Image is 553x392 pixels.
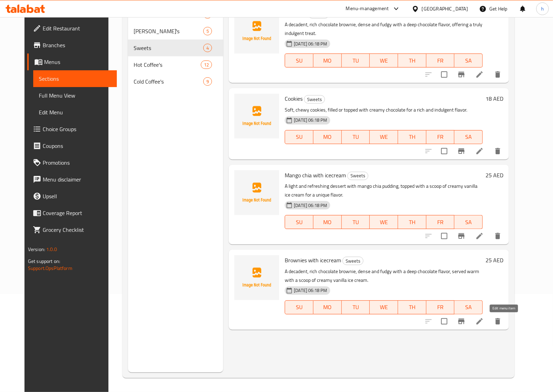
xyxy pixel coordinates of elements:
span: TH [401,56,424,66]
span: SU [288,302,311,312]
span: SU [288,132,311,142]
span: 12 [201,62,212,68]
button: SA [454,215,483,229]
span: Branches [43,41,111,49]
span: Select to update [437,229,452,243]
button: Branch-specific-item [453,143,470,159]
button: delete [489,143,506,159]
span: TU [345,56,367,66]
img: Cookies [234,94,279,138]
button: TU [342,130,370,144]
span: TH [401,217,424,227]
span: [DATE] 06:18 PM [291,287,330,294]
span: MO [316,217,339,227]
button: delete [489,66,506,83]
span: TH [401,302,424,312]
span: Sweets [343,257,363,265]
a: Promotions [27,154,117,171]
span: Select to update [437,314,452,329]
span: WE [373,302,395,312]
div: items [203,27,212,35]
span: Coupons [43,142,111,150]
span: Menu disclaimer [43,175,111,184]
span: [PERSON_NAME]'s [134,27,203,35]
span: Sections [39,74,111,83]
img: Brownies [234,9,279,54]
span: SU [288,217,311,227]
a: Edit Restaurant [27,20,117,37]
span: Brownies with icecream [285,255,341,265]
span: Select to update [437,67,452,82]
span: WE [373,217,395,227]
div: Sweets4 [128,40,223,56]
div: [PERSON_NAME]'s5 [128,23,223,40]
span: FR [429,56,452,66]
nav: Menu sections [128,3,223,93]
button: Branch-specific-item [453,228,470,244]
a: Menus [27,54,117,70]
button: MO [313,130,342,144]
span: Full Menu View [39,91,111,100]
button: SU [285,215,313,229]
a: Edit menu item [475,70,484,79]
button: TU [342,54,370,67]
span: TU [345,302,367,312]
button: WE [370,215,398,229]
a: Grocery Checklist [27,221,117,238]
span: Sweets [348,172,368,180]
button: WE [370,54,398,67]
span: Sweets [304,95,325,104]
span: Cold Coffee's [134,77,203,86]
button: FR [426,130,455,144]
a: Menu disclaimer [27,171,117,188]
a: Support.OpsPlatform [28,264,72,273]
span: 5 [204,28,212,35]
div: Hot Coffee's [134,60,201,69]
span: Cookies [285,93,303,104]
span: Sweets [134,44,203,52]
button: SA [454,54,483,67]
span: Get support on: [28,257,60,266]
span: Mango chia with icecream [285,170,346,180]
div: Sweets [304,95,325,104]
span: [DATE] 06:18 PM [291,117,330,123]
button: MO [313,54,342,67]
span: SA [457,217,480,227]
span: Edit Restaurant [43,24,111,33]
a: Choice Groups [27,121,117,137]
span: h [541,5,544,13]
span: Version: [28,245,45,254]
span: TU [345,217,367,227]
div: Sweets [347,172,368,180]
p: A decadent, rich chocolate brownie, dense and fudgy with a deep chocolate flavor, offering a trul... [285,20,483,38]
button: SA [454,300,483,314]
span: FR [429,217,452,227]
span: WE [373,132,395,142]
a: Sections [33,70,117,87]
img: Mango chia with icecream [234,170,279,215]
p: Soft, chewy cookies, filled or topped with creamy chocolate for a rich and indulgent flavor. [285,106,483,114]
button: TH [398,130,426,144]
div: Menu-management [346,5,389,13]
span: Edit Menu [39,108,111,116]
span: MO [316,302,339,312]
span: TU [345,132,367,142]
span: Upsell [43,192,111,200]
span: 1.0.0 [46,245,57,254]
h6: 18 AED [485,94,503,104]
button: FR [426,215,455,229]
span: Coverage Report [43,209,111,217]
button: FR [426,300,455,314]
h6: 25 AED [485,255,503,265]
div: Hot Coffee's12 [128,56,223,73]
span: Choice Groups [43,125,111,133]
span: 4 [204,45,212,51]
h6: 25 AED [485,170,503,180]
h6: 20 AED [485,9,503,19]
span: WE [373,56,395,66]
div: Sweets [342,257,363,265]
div: [GEOGRAPHIC_DATA] [422,5,468,13]
a: Coupons [27,137,117,154]
a: Coverage Report [27,205,117,221]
